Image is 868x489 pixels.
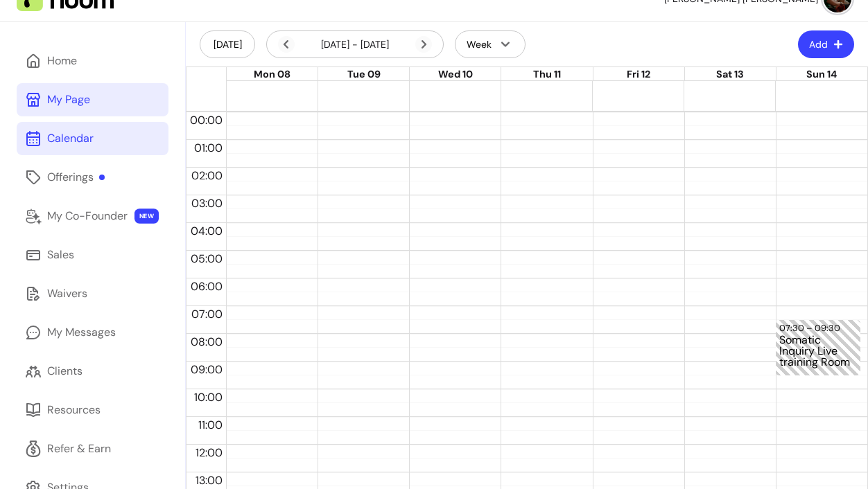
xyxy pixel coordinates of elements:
[17,393,168,427] a: Resources
[533,68,561,80] span: Thu 11
[17,316,168,349] a: My Messages
[187,279,226,294] span: 06:00
[776,320,860,375] div: 07:30 – 09:30Somatic Inquiry Live training Room
[347,67,381,82] button: Tue 09
[191,141,226,155] span: 01:00
[47,169,105,186] div: Offerings
[533,67,561,82] button: Thu 11
[187,224,226,238] span: 04:00
[779,321,844,335] div: 07:30 – 09:30
[186,113,226,127] span: 00:00
[627,67,650,82] button: Fri 12
[17,238,168,272] a: Sales
[47,130,94,147] div: Calendar
[798,30,854,58] button: Add
[188,307,226,321] span: 07:00
[17,432,168,465] a: Refer & Earn
[47,247,74,263] div: Sales
[716,67,744,82] button: Sat 13
[254,67,290,82] button: Mon 08
[17,83,168,116] a: My Page
[192,473,226,488] span: 13:00
[17,199,168,233] a: My Co-Founder NEW
[254,68,290,80] span: Mon 08
[47,208,128,224] div: My Co-Founder
[438,68,473,80] span: Wed 10
[187,251,226,266] span: 05:00
[806,67,837,82] button: Sun 14
[188,168,226,183] span: 02:00
[47,441,111,457] div: Refer & Earn
[438,67,473,82] button: Wed 10
[47,91,90,108] div: My Page
[17,122,168,155] a: Calendar
[806,68,837,80] span: Sun 14
[47,324,116,341] div: My Messages
[47,285,87,302] div: Waivers
[17,44,168,78] a: Home
[278,36,432,53] div: [DATE] - [DATE]
[347,68,381,80] span: Tue 09
[47,53,77,69] div: Home
[47,363,83,380] div: Clients
[455,30,526,58] button: Week
[779,335,857,374] div: Somatic Inquiry Live training Room
[195,418,226,432] span: 11:00
[17,161,168,194] a: Offerings
[187,335,226,349] span: 08:00
[188,196,226,211] span: 03:00
[134,208,159,224] span: NEW
[17,277,168,310] a: Waivers
[47,402,101,418] div: Resources
[192,445,226,460] span: 12:00
[627,68,650,80] span: Fri 12
[17,355,168,388] a: Clients
[191,390,226,404] span: 10:00
[200,30,255,58] button: [DATE]
[716,68,744,80] span: Sat 13
[187,362,226,377] span: 09:00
